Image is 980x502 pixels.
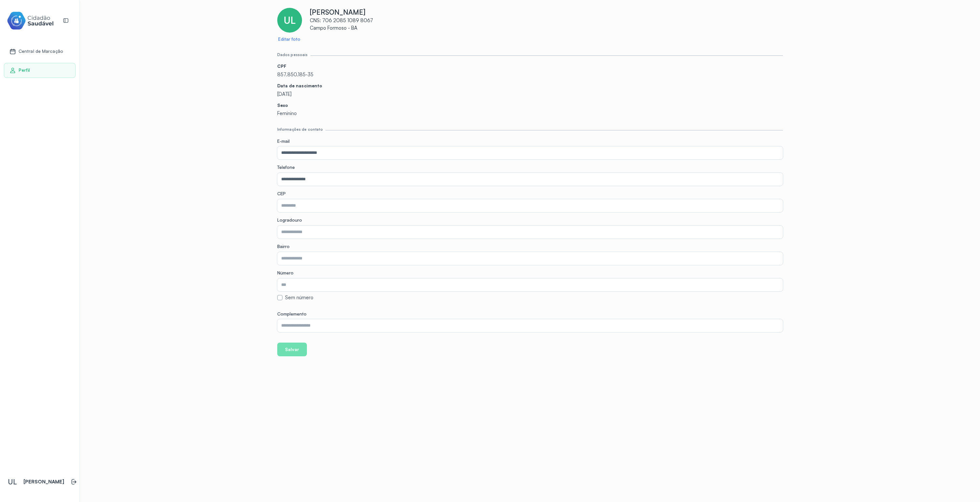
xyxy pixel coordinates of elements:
[277,311,307,317] span: Complemento
[23,479,64,485] p: [PERSON_NAME]
[9,48,70,55] a: Central de Marcação
[277,138,290,144] span: E-mail
[284,14,295,26] span: UL
[277,244,290,249] span: Bairro
[277,343,307,356] button: Salvar
[7,10,54,31] img: cidadao-saudavel-filled-logo.svg
[310,18,783,24] p: CNS: 706 2085 1089 8067
[277,127,323,132] div: Informações de contato
[8,478,17,486] span: UL
[277,270,294,275] span: Número
[285,295,313,301] label: Sem número
[19,49,63,54] span: Central de Marcação
[310,25,783,31] p: Campo Formoso - BA
[277,64,783,69] p: CPF
[277,164,295,170] span: Telefone
[278,37,300,42] a: Editar foto
[277,191,286,196] span: CEP
[277,83,783,89] p: Data de nascimento
[310,8,783,16] p: [PERSON_NAME]
[277,72,783,78] p: 857.850.185-35
[277,52,308,57] div: Dados pessoais
[277,91,783,97] p: [DATE]
[9,67,70,74] a: Perfil
[19,67,30,73] span: Perfil
[277,103,783,108] p: Sexo
[277,217,302,223] span: Logradouro
[277,111,783,117] p: Feminino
